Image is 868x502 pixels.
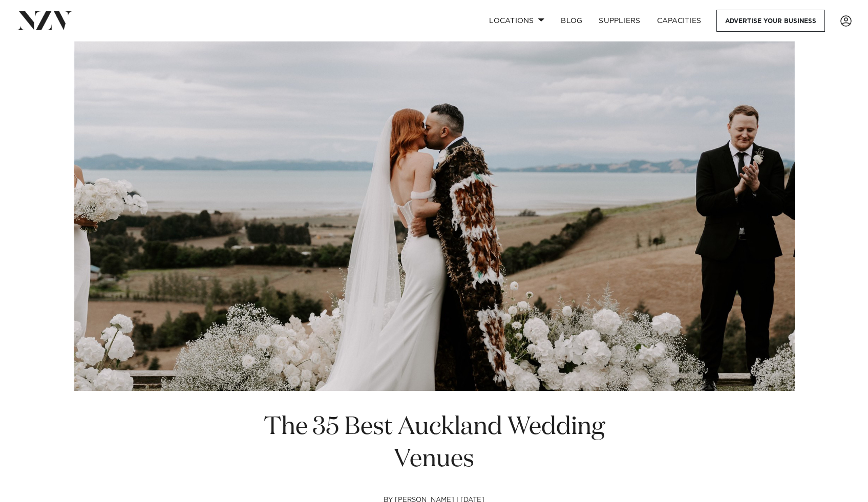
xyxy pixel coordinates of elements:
a: Locations [481,10,553,32]
a: BLOG [553,10,590,32]
h1: The 35 Best Auckland Wedding Venues [259,411,609,476]
img: nzv-logo.png [16,11,72,30]
a: Capacities [649,10,710,32]
img: The 35 Best Auckland Wedding Venues [74,41,795,391]
a: SUPPLIERS [590,10,648,32]
a: Advertise your business [716,10,825,32]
